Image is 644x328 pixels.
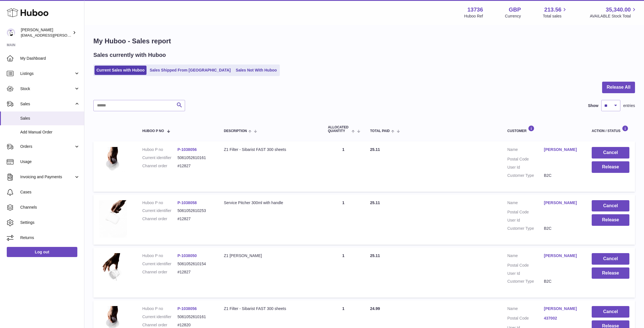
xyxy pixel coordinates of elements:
[507,125,580,133] div: Customer
[507,147,544,154] dt: Name
[606,6,631,14] span: 35,340.00
[224,129,247,133] span: Description
[20,144,74,149] span: Orders
[177,253,197,258] a: P-1038050
[177,261,213,267] dd: 5061052610154
[592,147,629,159] button: Cancel
[177,155,213,160] dd: 5061052610161
[592,200,629,212] button: Cancel
[507,200,544,207] dt: Name
[507,218,544,223] dt: User Id
[370,306,380,311] span: 24.99
[20,159,80,164] span: Usage
[370,200,380,205] span: 25.11
[507,226,544,231] dt: Customer Type
[322,141,364,191] td: 1
[322,195,364,245] td: 1
[590,14,637,19] span: AVAILABLE Stock Total
[224,200,317,206] div: Service Pitcher 300ml with handle
[20,235,80,240] span: Returns
[370,253,380,258] span: 25.11
[544,253,580,258] a: [PERSON_NAME]
[177,314,213,320] dd: 5061052610161
[544,6,561,14] span: 213.56
[99,200,127,238] img: 137361742779769.png
[592,253,629,265] button: Cancel
[93,51,166,59] h2: Sales currently with Huboo
[20,130,80,135] span: Add Manual Order
[507,165,544,170] dt: User Id
[592,161,629,173] button: Release
[328,126,350,133] span: ALLOCATED Quantity
[544,226,580,231] dd: B2C
[21,33,113,37] span: [EMAIL_ADDRESS][PERSON_NAME][DOMAIN_NAME]
[467,6,483,14] strong: 13736
[142,322,177,328] dt: Channel order
[544,200,580,206] a: [PERSON_NAME]
[224,306,317,311] div: Z1 Filter - Sibarist FAST 300 sheets
[177,322,213,328] dd: #12820
[142,269,177,275] dt: Channel order
[177,200,197,205] a: P-1038058
[544,279,580,284] dd: B2C
[509,6,521,14] strong: GBP
[507,316,544,322] dt: Postal Code
[177,306,197,311] a: P-1038056
[177,269,213,275] dd: #12827
[99,253,127,291] img: 137361742778689.png
[592,306,629,318] button: Cancel
[592,267,629,279] button: Release
[142,200,177,206] dt: Huboo P no
[224,147,317,152] div: Z1 Filter - Sibarist FAST 300 sheets
[20,71,74,76] span: Listings
[544,306,580,311] a: [PERSON_NAME]
[507,253,544,260] dt: Name
[94,66,147,75] a: Current Sales with Huboo
[21,27,71,38] div: [PERSON_NAME]
[142,314,177,320] dt: Current identifier
[177,163,213,169] dd: #12827
[7,28,15,37] img: horia@orea.uk
[20,116,80,121] span: Sales
[20,220,80,225] span: Settings
[507,306,544,313] dt: Name
[505,14,521,19] div: Currency
[20,86,74,92] span: Stock
[544,316,580,321] a: 437002
[177,147,197,152] a: P-1038056
[93,37,635,46] h1: My Huboo - Sales report
[543,6,568,19] a: 213.56 Total sales
[142,306,177,311] dt: Huboo P no
[7,247,77,257] a: Log out
[142,261,177,267] dt: Current identifier
[148,66,233,75] a: Sales Shipped From [GEOGRAPHIC_DATA]
[99,147,127,184] img: 137361742779216.jpeg
[20,101,74,107] span: Sales
[507,157,544,162] dt: Postal Code
[507,271,544,276] dt: User Id
[142,155,177,160] dt: Current identifier
[544,147,580,152] a: [PERSON_NAME]
[142,253,177,258] dt: Huboo P no
[20,205,80,210] span: Channels
[322,247,364,298] td: 1
[20,174,74,180] span: Invoicing and Payments
[20,56,80,61] span: My Dashboard
[592,214,629,226] button: Release
[602,82,635,93] button: Release All
[142,163,177,169] dt: Channel order
[543,14,568,19] span: Total sales
[588,103,598,108] label: Show
[370,129,390,133] span: Total paid
[142,147,177,152] dt: Huboo P no
[507,173,544,178] dt: Customer Type
[142,216,177,222] dt: Channel order
[592,125,629,133] div: Action / Status
[464,14,483,19] div: Huboo Ref
[20,189,80,195] span: Cases
[623,103,635,108] span: entries
[544,173,580,178] dd: B2C
[370,147,380,152] span: 25.11
[177,216,213,222] dd: #12827
[590,6,637,19] a: 35,340.00 AVAILABLE Stock Total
